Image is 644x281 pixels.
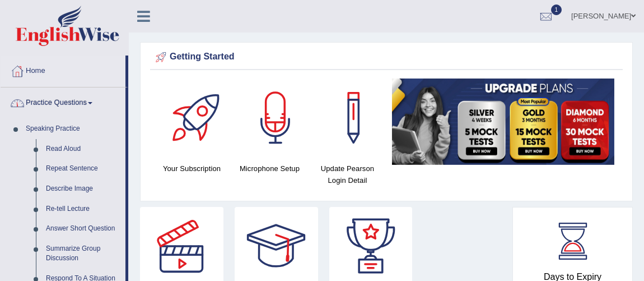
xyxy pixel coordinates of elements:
a: Read Aloud [41,139,125,159]
h4: Your Subscription [158,163,225,174]
a: Re-tell Lecture [41,199,125,219]
h4: Microphone Setup [236,163,303,174]
a: Home [1,56,125,84]
a: Repeat Sentence [41,159,125,179]
h4: Update Pearson Login Detail [314,163,381,186]
a: Answer Short Question [41,219,125,239]
div: Getting Started [153,49,620,66]
span: 1 [551,4,562,15]
a: Summarize Group Discussion [41,239,125,269]
a: Describe Image [41,179,125,199]
a: Speaking Practice [21,119,125,139]
img: small5.jpg [392,79,614,165]
a: Practice Questions [1,87,125,116]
